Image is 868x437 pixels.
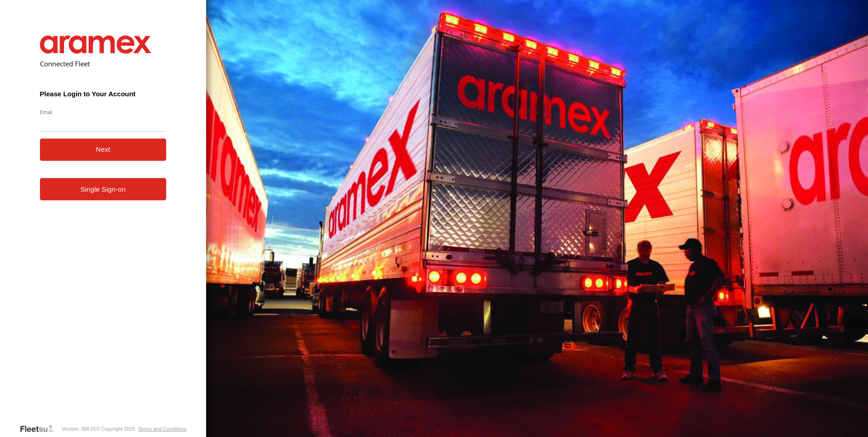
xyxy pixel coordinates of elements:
label: Email [40,109,167,115]
div: Version: 308.01 [61,426,96,432]
a: Single Sign-on [40,178,167,200]
a: Visit our Website [20,424,61,433]
img: Aramex [40,35,152,54]
div: © Copyright 2025 - [96,426,187,432]
h3: Please Login to Your Account [40,90,167,98]
h2: Connected Fleet [40,59,167,68]
a: Terms and Conditions [138,426,186,432]
button: Next [40,139,167,161]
